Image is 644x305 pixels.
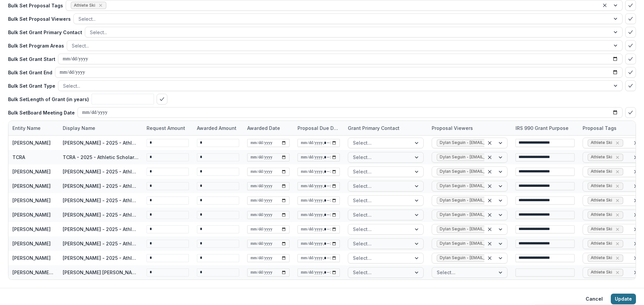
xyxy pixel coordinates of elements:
[8,121,59,135] div: Entity Name
[97,2,104,9] div: Remove Athlete Ski
[293,121,344,135] div: Proposal Due Date
[614,154,621,161] div: Remove Athlete Ski
[243,125,284,132] div: Awarded Date
[632,139,640,147] div: Clear selected options
[486,225,494,233] div: Clear selected options
[8,56,55,63] p: Bulk Set Grant Start
[440,169,540,174] span: Dylan Seguin - [EMAIL_ADDRESS][DOMAIN_NAME]
[8,125,45,132] div: Entity Name
[591,270,612,275] span: Athlete Ski
[243,121,293,135] div: Awarded Date
[63,154,139,161] div: TCRA - 2025 - Athletic Scholarship Program
[614,255,621,261] div: Remove Athlete Ski
[614,168,621,175] div: Remove Athlete Ski
[591,227,612,231] span: Athlete Ski
[601,1,609,9] div: Clear selected options
[12,226,51,233] div: [PERSON_NAME]
[591,183,612,188] span: Athlete Ski
[8,2,63,9] p: Bulk Set Proposal Tags
[614,183,621,189] div: Remove Athlete Ski
[143,121,193,135] div: Request Amount
[12,211,51,218] div: [PERSON_NAME]
[12,168,51,175] div: [PERSON_NAME]
[193,121,243,135] div: Awarded Amount
[614,212,621,218] div: Remove Athlete Ski
[512,121,579,135] div: IRS 990 Grant Purpose
[440,155,540,159] span: Dylan Seguin - [EMAIL_ADDRESS][DOMAIN_NAME]
[486,197,494,205] div: Clear selected options
[512,125,573,132] div: IRS 990 Grant Purpose
[8,29,82,36] p: Bulk Set Grant Primary Contact
[440,255,540,260] span: Dylan Seguin - [EMAIL_ADDRESS][DOMAIN_NAME]
[344,121,428,135] div: Grant Primary Contact
[579,125,621,132] div: Proposal Tags
[63,254,139,261] div: [PERSON_NAME] - 2025 - Athletic Scholarship Program
[632,211,640,219] div: Clear selected options
[614,197,621,204] div: Remove Athlete Ski
[344,125,404,132] div: Grant Primary Contact
[632,240,640,248] div: Clear selected options
[614,226,621,233] div: Remove Athlete Ski
[63,269,139,276] div: [PERSON_NAME] [PERSON_NAME] (AJ) Hurt - 2025 - Athletic Scholarship Program
[8,109,75,116] p: Bulk Set Board Meeting Date
[591,198,612,203] span: Athlete Ski
[440,140,540,145] span: Dylan Seguin - [EMAIL_ADDRESS][DOMAIN_NAME]
[614,240,621,247] div: Remove Athlete Ski
[625,40,636,51] button: bulk-confirm-option
[440,241,540,246] span: Dylan Seguin - [EMAIL_ADDRESS][DOMAIN_NAME]
[486,153,494,161] div: Clear selected options
[591,212,612,217] span: Athlete Ski
[625,13,636,24] button: bulk-confirm-option
[625,27,636,37] button: bulk-confirm-option
[12,182,51,189] div: [PERSON_NAME]
[63,240,139,247] div: [PERSON_NAME] - 2025 - Athletic Scholarship Program
[428,121,512,135] div: Proposal Viewers
[59,121,143,135] div: Display Name
[8,82,55,89] p: Bulk Set Grant Type
[63,197,139,204] div: [PERSON_NAME] - 2025 - Athletic Scholarship Program
[8,69,52,76] p: Bulk Set Grant End
[12,269,55,276] div: [PERSON_NAME] [PERSON_NAME] ([PERSON_NAME]
[12,139,51,146] div: [PERSON_NAME]
[486,182,494,190] div: Clear selected options
[440,183,540,188] span: Dylan Seguin - [EMAIL_ADDRESS][DOMAIN_NAME]
[12,240,51,247] div: [PERSON_NAME]
[63,182,139,189] div: [PERSON_NAME] - 2025 - Athletic Scholarship Program
[440,198,540,203] span: Dylan Seguin - [EMAIL_ADDRESS][DOMAIN_NAME]
[614,269,621,276] div: Remove Athlete Ski
[591,241,612,246] span: Athlete Ski
[63,211,139,218] div: [PERSON_NAME] - 2025 - Athletic Scholarship Program
[440,227,540,231] span: Dylan Seguin - [EMAIL_ADDRESS][DOMAIN_NAME]
[12,154,25,161] div: TCRA
[486,139,494,147] div: Clear selected options
[293,125,344,132] div: Proposal Due Date
[63,168,139,175] div: [PERSON_NAME] - 2025 - Athletic Scholarship Program
[632,225,640,233] div: Clear selected options
[63,226,139,233] div: [PERSON_NAME] - 2025 - Athletic Scholarship Program
[591,140,612,145] span: Athlete Ski
[614,140,621,146] div: Remove Athlete Ski
[591,255,612,260] span: Athlete Ski
[591,155,612,159] span: Athlete Ski
[591,169,612,174] span: Athlete Ski
[63,139,139,146] div: [PERSON_NAME] - 2025 - Athletic Scholarship Program
[8,96,89,103] p: Bulk Set Length of Grant (in years)
[193,125,240,132] div: Awarded Amount
[632,254,640,262] div: Clear selected options
[632,269,640,277] div: Clear selected options
[8,42,64,49] p: Bulk Set Program Areas
[625,54,636,64] button: bulk-confirm-option
[157,94,167,104] button: bulk-confirm-option
[625,67,636,78] button: bulk-confirm-option
[440,212,540,217] span: Dylan Seguin - [EMAIL_ADDRESS][DOMAIN_NAME]
[486,168,494,176] div: Clear selected options
[428,125,477,132] div: Proposal Viewers
[74,3,95,8] span: Athlete Ski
